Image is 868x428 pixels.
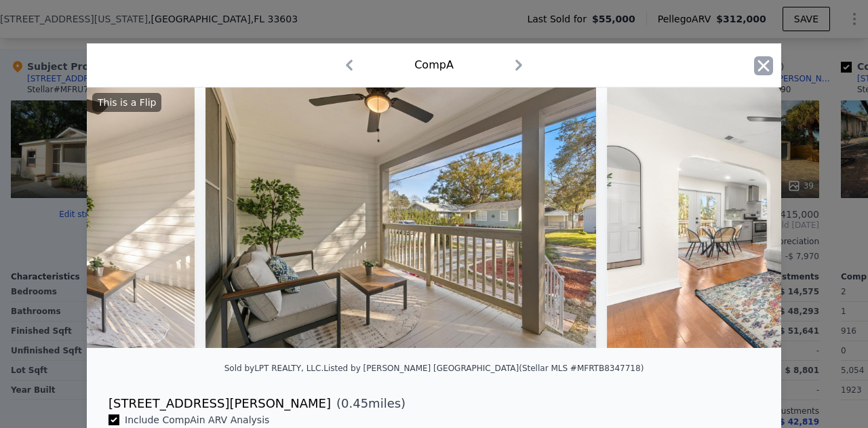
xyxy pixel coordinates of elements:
img: Property Img [205,87,596,348]
div: This is a Flip [92,93,161,112]
div: Comp A [414,57,454,73]
div: Sold by LPT REALTY, LLC . [224,364,324,373]
div: Listed by [PERSON_NAME] [GEOGRAPHIC_DATA] (Stellar MLS #MFRTB8347718) [323,364,644,373]
span: ( miles) [331,394,406,413]
div: [STREET_ADDRESS][PERSON_NAME] [108,394,331,413]
span: 0.45 [341,396,368,410]
span: Include Comp A in ARV Analysis [119,414,275,425]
